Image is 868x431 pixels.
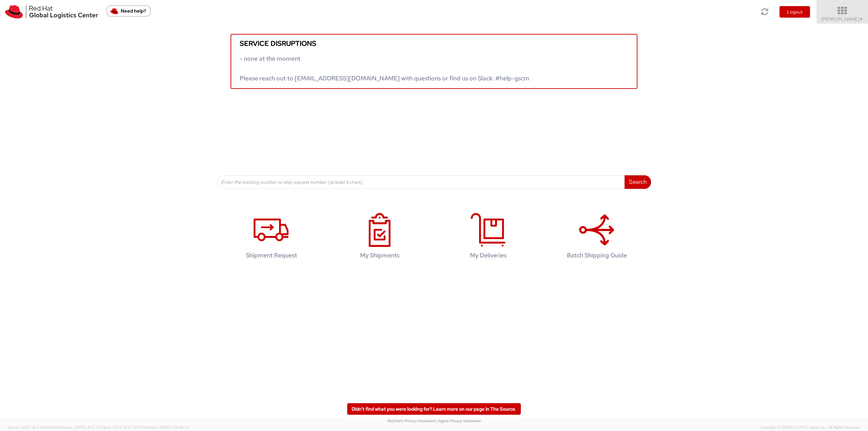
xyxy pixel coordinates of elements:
[231,34,637,89] a: Service disruptions - none at the moment Please reach out to [EMAIL_ADDRESS][DOMAIN_NAME] with qu...
[388,418,435,423] a: Red Hat's Privacy Statement
[436,418,481,423] a: | Agistix Privacy Statement
[217,175,625,189] input: Enter the tracking number or ship request number (at least 4 chars)
[240,55,529,82] span: - none at the moment Please reach out to [EMAIL_ADDRESS][DOMAIN_NAME] with questions or find us o...
[220,206,322,269] a: Shipment Request
[437,206,539,269] a: My Deliveries
[5,5,98,19] img: rh-logistics-00dfa346123c4ec078e1.svg
[761,425,860,430] span: Copyright © [DATE]-[DATE] Agistix Inc., All Rights Reserved
[546,206,648,269] a: Batch Shipping Guide
[106,5,151,17] button: Need help?
[146,425,189,430] span: master, [DATE] 09:46:25
[860,17,864,22] span: ▼
[347,403,521,415] a: Didn't find what you were looking for? Learn more on our page in The Source.
[625,175,651,189] button: Search
[336,252,423,259] h4: My Shipments
[329,206,431,269] a: My Shipments
[101,425,189,430] span: Client: 2025.18.0-71d3358
[445,252,532,259] h4: My Deliveries
[228,252,315,259] h4: Shipment Request
[61,425,100,430] span: master, [DATE] 11:12:30
[821,16,864,22] span: [PERSON_NAME]
[240,40,628,47] h5: Service disruptions
[8,425,100,430] span: Server: 2025.18.0-d1e9a510831
[780,6,810,18] button: Logout
[553,252,640,259] h4: Batch Shipping Guide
